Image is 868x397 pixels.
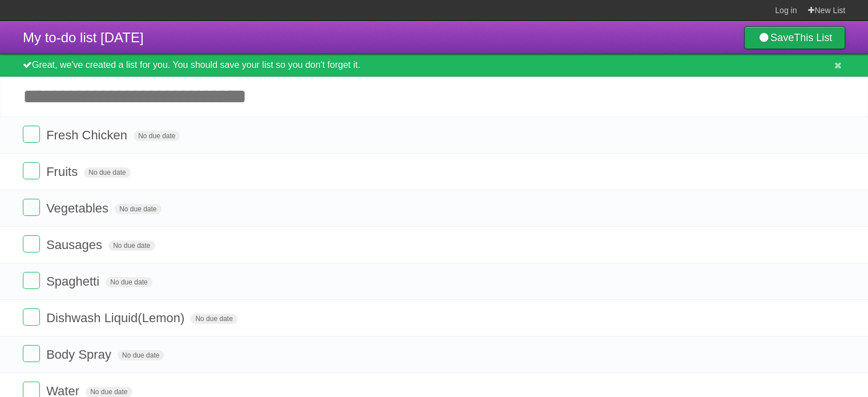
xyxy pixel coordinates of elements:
label: Done [23,126,40,143]
label: Done [23,308,40,326]
span: No due date [86,387,132,397]
label: Done [23,199,40,216]
label: Done [23,162,40,179]
a: SaveThis List [744,26,845,49]
span: No due date [134,131,180,141]
span: My to-do list [DATE] [23,30,144,45]
span: No due date [115,204,161,214]
span: Sausages [46,238,105,252]
span: No due date [108,240,155,251]
span: Fresh Chicken [46,128,130,142]
label: Done [23,272,40,289]
label: Done [23,235,40,252]
span: No due date [106,277,152,287]
span: Fruits [46,165,80,179]
b: This List [794,32,832,43]
label: Done [23,345,40,362]
span: Dishwash Liquid(Lemon) [46,311,187,325]
span: No due date [191,314,237,324]
span: Body Spray [46,347,114,362]
span: Spaghetti [46,274,102,288]
span: Vegetables [46,201,111,215]
span: No due date [84,167,130,178]
span: No due date [118,350,164,360]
